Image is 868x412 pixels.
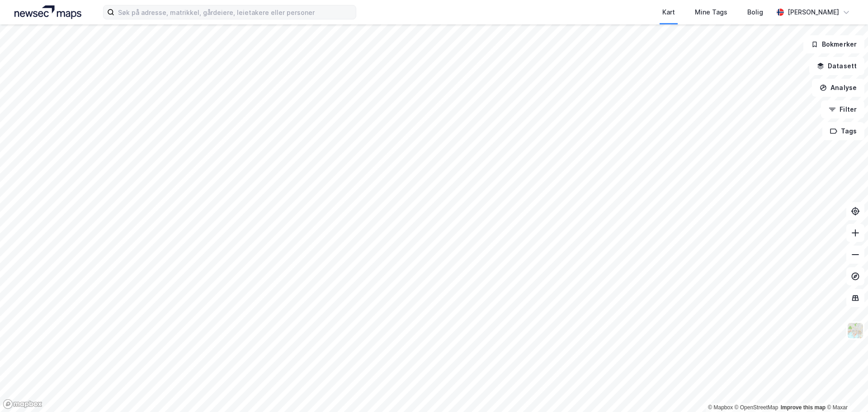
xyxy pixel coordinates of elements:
div: Bolig [747,7,763,18]
img: logo.a4113a55bc3d86da70a041830d287a7e.svg [14,5,81,19]
iframe: Chat Widget [823,369,868,412]
div: Mine Tags [695,7,727,18]
div: [PERSON_NAME] [788,7,839,18]
div: Kart [662,7,675,18]
input: Søk på adresse, matrikkel, gårdeiere, leietakere eller personer [114,5,356,19]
